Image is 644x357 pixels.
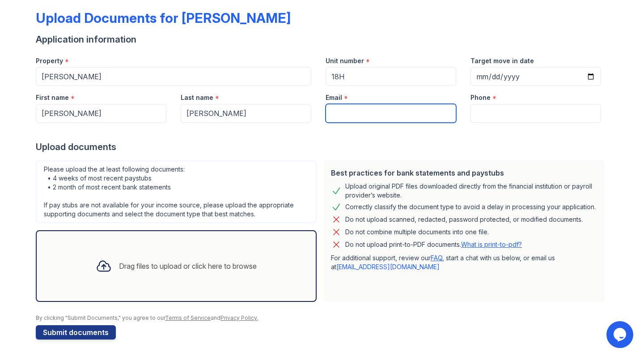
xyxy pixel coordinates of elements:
div: Application information [36,33,608,46]
iframe: chat widget [606,321,635,348]
a: FAQ [431,254,442,262]
a: Privacy Policy. [220,314,258,321]
label: Unit number [326,56,364,65]
label: Target move in date [470,56,534,65]
label: Email [326,93,342,102]
label: Property [36,56,63,65]
div: Drag files to upload or click here to browse [119,261,257,271]
label: First name [36,93,69,102]
p: For additional support, review our , start a chat with us below, or email us at [331,254,597,271]
p: Do not upload print-to-PDF documents. [345,240,522,249]
div: By clicking "Submit Documents," you agree to our and [36,314,608,322]
div: Upload documents [36,141,608,153]
div: Upload original PDF files downloaded directly from the financial institution or payroll provider’... [345,182,597,200]
button: Submit documents [36,325,116,340]
div: Correctly classify the document type to avoid a delay in processing your application. [345,202,596,212]
a: Terms of Service [165,314,211,321]
div: Please upload the at least following documents: • 4 weeks of most recent paystubs • 2 month of mo... [36,160,317,223]
div: Upload Documents for [PERSON_NAME] [36,10,291,26]
a: What is print-to-pdf? [461,241,522,248]
a: [EMAIL_ADDRESS][DOMAIN_NAME] [336,263,440,271]
div: Do not upload scanned, redacted, password protected, or modified documents. [345,214,583,225]
label: Phone [470,93,491,102]
label: Last name [181,93,213,102]
div: Do not combine multiple documents into one file. [345,227,489,237]
div: Best practices for bank statements and paystubs [331,168,597,178]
